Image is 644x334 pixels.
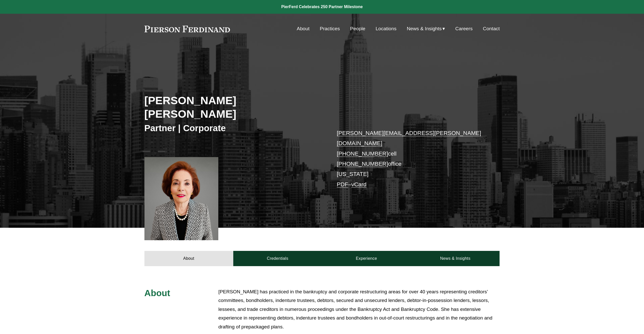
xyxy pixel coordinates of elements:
h3: Partner | Corporate [144,123,322,134]
p: [PERSON_NAME] has practiced in the bankruptcy and corporate restructuring areas for over 40 years... [218,287,500,331]
h2: [PERSON_NAME] [PERSON_NAME] [144,94,322,120]
a: People [350,24,365,34]
a: folder dropdown [407,24,445,34]
a: About [297,24,309,34]
a: News & Insights [411,251,500,266]
span: News & Insights [407,24,442,33]
a: vCard [351,181,367,188]
a: About [144,251,233,266]
a: [PHONE_NUMBER] [337,161,388,167]
a: Locations [376,24,397,34]
a: Credentials [233,251,322,266]
a: Experience [322,251,411,266]
span: About [144,288,170,298]
a: PDF [337,181,348,188]
a: Contact [483,24,500,34]
a: [PHONE_NUMBER] [337,150,388,157]
p: cell office [US_STATE] – [337,128,485,190]
a: Practices [320,24,340,34]
a: [PERSON_NAME][EMAIL_ADDRESS][PERSON_NAME][DOMAIN_NAME] [337,130,481,146]
a: Careers [455,24,473,34]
